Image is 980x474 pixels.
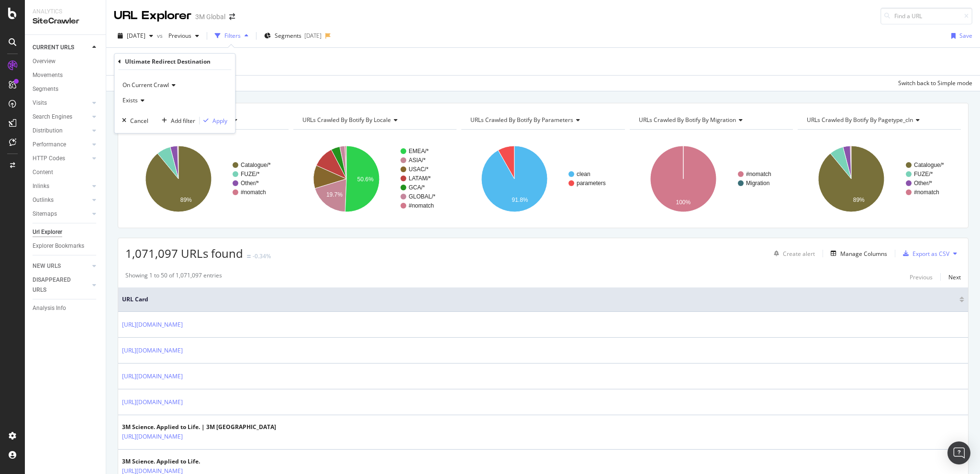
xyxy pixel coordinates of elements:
[158,116,195,125] button: Add filter
[880,8,972,24] input: Find a URL
[125,245,243,261] span: 1,071,097 URLs found
[947,28,972,44] button: Save
[326,191,343,198] text: 19.7%
[122,372,183,381] a: [URL][DOMAIN_NAME]
[122,423,276,431] div: 3M Science. Applied to Life. | 3M [GEOGRAPHIC_DATA]
[357,176,374,183] text: 50.6%
[33,195,54,205] div: Outlinks
[229,13,235,20] div: arrow-right-arrow-left
[122,457,224,466] div: 3M Science. Applied to Life.
[33,241,84,251] div: Explorer Bookmarks
[33,303,99,313] a: Analysis Info
[122,346,183,355] a: [URL][DOMAIN_NAME]
[224,32,241,40] div: Filters
[676,199,690,206] text: 100%
[241,171,260,177] text: FUZE/*
[33,84,58,94] div: Segments
[914,180,932,187] text: Other/*
[910,273,933,281] div: Previous
[33,140,89,150] a: Performance
[260,28,325,44] button: Segments[DATE]
[125,57,211,66] div: Ultimate Redirect Destination
[33,56,99,66] a: Overview
[33,126,63,136] div: Distribution
[468,112,616,128] h4: URLs Crawled By Botify By parameters
[33,209,89,219] a: Sitemaps
[827,248,887,259] button: Manage Columns
[770,246,815,261] button: Create alert
[746,171,771,177] text: #nomatch
[33,140,66,150] div: Performance
[914,162,944,168] text: Catalogue/*
[122,397,183,407] a: [URL][DOMAIN_NAME]
[127,32,145,40] span: 2025 Apr. 27th
[409,166,429,173] text: USAC/*
[301,112,448,128] h4: URLs Crawled By Botify By locale
[409,202,434,209] text: #nomatch
[33,84,99,94] a: Segments
[33,209,57,219] div: Sitemaps
[302,116,391,124] span: URLs Crawled By Botify By locale
[409,193,435,200] text: GLOBAL/*
[122,96,138,104] span: Exists
[293,137,455,220] div: A chart.
[125,271,222,283] div: Showing 1 to 50 of 1,071,097 entries
[114,28,157,44] button: [DATE]
[157,32,165,40] span: vs
[894,76,972,91] button: Switch back to Simple mode
[470,116,573,124] span: URLs Crawled By Botify By parameters
[853,197,864,203] text: 89%
[639,116,736,124] span: URLs Crawled By Botify By migration
[33,181,89,191] a: Inlinks
[948,271,961,283] button: Next
[33,112,72,122] div: Search Engines
[33,43,74,53] div: CURRENT URLS
[33,126,89,136] a: Distribution
[122,295,957,304] span: URL Card
[171,117,195,125] div: Add filter
[33,303,66,313] div: Analysis Info
[409,184,425,191] text: GCA/*
[118,116,148,125] button: Cancel
[247,255,251,258] img: Equal
[122,320,183,330] a: [URL][DOMAIN_NAME]
[33,154,65,164] div: HTTP Codes
[33,16,98,27] div: SiteCrawler
[33,112,89,122] a: Search Engines
[33,227,99,237] a: Url Explorer
[212,117,227,125] div: Apply
[910,271,933,283] button: Previous
[409,148,429,154] text: EMEA/*
[798,137,961,220] div: A chart.
[33,43,89,53] a: CURRENT URLS
[180,197,192,203] text: 89%
[195,12,225,22] div: 3M Global
[898,79,972,87] div: Switch back to Simple mode
[914,171,933,177] text: FUZE/*
[409,157,426,164] text: ASIA/*
[122,432,183,441] a: [URL][DOMAIN_NAME]
[914,189,939,196] text: #nomatch
[33,8,98,16] div: Analytics
[253,252,271,260] div: -0.34%
[33,195,89,205] a: Outlinks
[33,275,81,295] div: DISAPPEARED URLS
[461,137,623,220] svg: A chart.
[33,98,89,108] a: Visits
[33,70,99,80] a: Movements
[200,116,227,125] button: Apply
[33,154,89,164] a: HTTP Codes
[33,167,53,177] div: Content
[165,32,191,40] span: Previous
[577,180,606,187] text: parameters
[125,137,287,220] div: A chart.
[630,137,793,220] svg: A chart.
[241,162,271,168] text: Catalogue/*
[304,32,322,40] div: [DATE]
[275,32,301,40] span: Segments
[33,261,61,271] div: NEW URLS
[114,8,191,24] div: URL Explorer
[241,189,266,196] text: #nomatch
[807,116,913,124] span: URLs Crawled By Botify By pagetype_cln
